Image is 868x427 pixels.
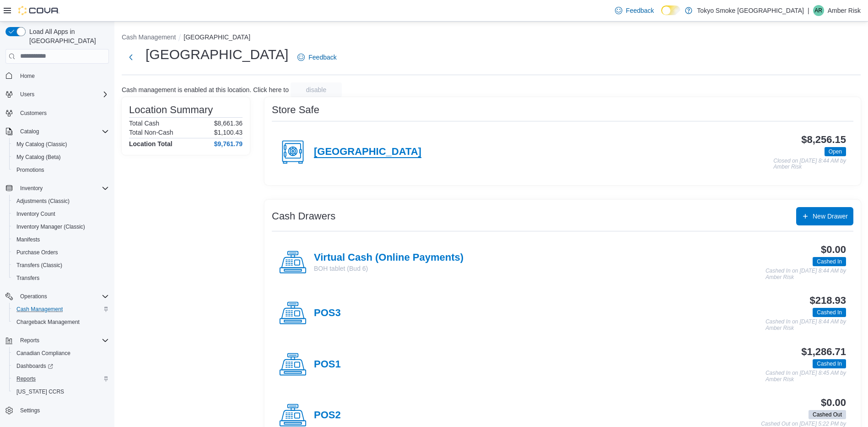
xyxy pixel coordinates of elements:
[291,82,342,97] button: disable
[13,152,109,163] span: My Catalog (Beta)
[13,260,66,271] a: Transfers (Classic)
[2,88,113,101] button: Users
[20,128,39,135] span: Catalog
[16,141,67,148] span: My Catalog (Classic)
[813,257,846,266] span: Cashed In
[813,5,824,16] div: Amber Risk
[16,197,70,205] span: Adjustments (Classic)
[813,411,842,419] span: Cashed Out
[16,89,38,100] button: Users
[13,196,109,207] span: Adjustments (Classic)
[810,295,846,306] h3: $218.93
[16,183,109,194] span: Inventory
[766,268,846,280] p: Cashed In on [DATE] 8:44 AM by Amber Risk
[16,291,51,302] button: Operations
[2,125,113,138] button: Catalog
[214,120,243,127] p: $8,661.36
[129,140,173,148] h4: Location Total
[801,346,846,357] h3: $1,286.71
[13,273,43,284] a: Transfers
[828,5,861,16] p: Amber Risk
[20,109,47,117] span: Customers
[16,71,38,82] a: Home
[808,5,809,16] p: |
[13,139,109,150] span: My Catalog (Classic)
[13,247,62,258] a: Purchase Orders
[16,405,109,416] span: Settings
[314,410,341,422] h4: POS2
[16,388,64,395] span: [US_STATE] CCRS
[13,304,66,315] a: Cash Management
[16,274,39,282] span: Transfers
[9,246,113,259] button: Purchase Orders
[16,350,70,357] span: Canadian Compliance
[9,360,113,372] a: Dashboards
[825,147,846,156] span: Open
[796,207,853,225] button: New Drawer
[13,208,109,219] span: Inventory Count
[20,72,35,80] span: Home
[611,1,658,20] a: Feedback
[129,120,159,127] h6: Total Cash
[697,5,804,16] p: Tokyo Smoke [GEOGRAPHIC_DATA]
[814,5,822,16] span: AR
[9,347,113,360] button: Canadian Compliance
[16,126,43,137] button: Catalog
[766,370,846,383] p: Cashed In on [DATE] 8:45 AM by Amber Risk
[16,183,46,194] button: Inventory
[13,139,71,150] a: My Catalog (Classic)
[9,233,113,246] button: Manifests
[9,316,113,328] button: Chargeback Management
[801,134,846,145] h3: $8,256.15
[122,33,861,44] nav: An example of EuiBreadcrumbs
[16,107,109,119] span: Customers
[13,304,109,315] span: Cash Management
[766,319,846,331] p: Cashed In on [DATE] 8:44 AM by Amber Risk
[16,236,40,243] span: Manifests
[13,196,73,207] a: Adjustments (Classic)
[813,212,848,221] span: New Drawer
[13,373,109,384] span: Reports
[13,373,39,384] a: Reports
[13,164,109,175] span: Promotions
[9,138,113,151] button: My Catalog (Classic)
[13,361,57,372] a: Dashboards
[821,397,846,408] h3: $0.00
[16,223,85,230] span: Inventory Manager (Classic)
[20,337,39,344] span: Reports
[817,360,842,368] span: Cashed In
[2,290,113,303] button: Operations
[813,308,846,317] span: Cashed In
[13,386,68,397] a: [US_STATE] CCRS
[272,104,319,115] h3: Store Safe
[13,221,109,232] span: Inventory Manager (Classic)
[9,259,113,272] button: Transfers (Classic)
[813,359,846,368] span: Cashed In
[13,348,74,359] a: Canadian Compliance
[214,129,243,136] p: $1,100.43
[16,126,109,137] span: Catalog
[16,249,58,256] span: Purchase Orders
[9,208,113,220] button: Inventory Count
[20,185,43,192] span: Inventory
[13,247,109,258] span: Purchase Orders
[9,372,113,385] button: Reports
[821,244,846,255] h3: $0.00
[306,85,326,94] span: disable
[16,335,43,346] button: Reports
[773,158,846,170] p: Closed on [DATE] 8:44 AM by Amber Risk
[16,306,63,313] span: Cash Management
[16,291,109,302] span: Operations
[626,6,654,15] span: Feedback
[13,273,109,284] span: Transfers
[9,164,113,176] button: Promotions
[2,334,113,347] button: Reports
[13,152,65,163] a: My Catalog (Beta)
[26,27,109,45] span: Load All Apps in [GEOGRAPHIC_DATA]
[817,257,842,266] span: Cashed In
[214,140,243,148] h4: $9,761.79
[661,5,680,15] input: Dark Mode
[16,166,44,174] span: Promotions
[314,264,464,273] p: BOH tablet (Bud 6)
[13,234,109,245] span: Manifests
